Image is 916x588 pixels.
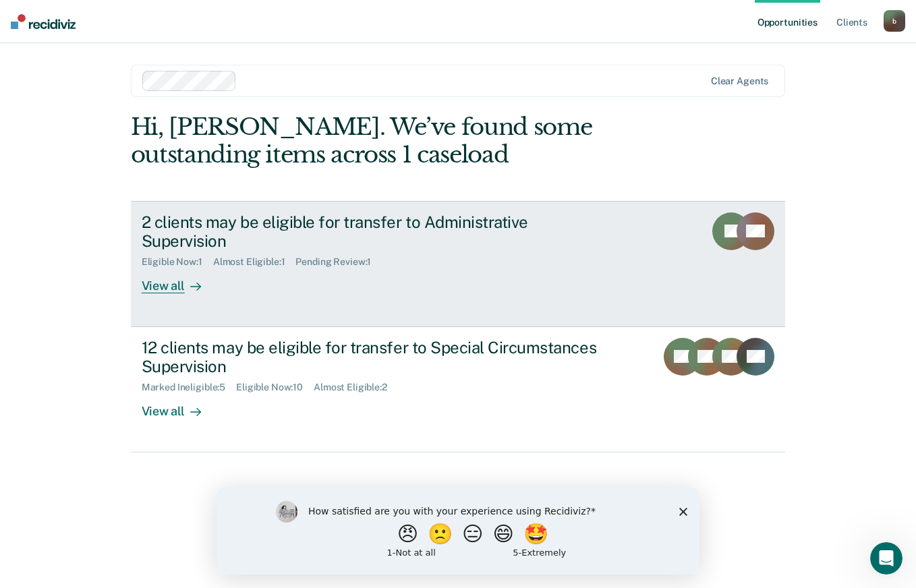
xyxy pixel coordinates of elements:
a: 12 clients may be eligible for transfer to Special Circumstances SupervisionMarked Ineligible:5El... [131,327,786,452]
div: Marked Ineligible : 5 [142,382,236,393]
div: Hi, [PERSON_NAME]. We’ve found some outstanding items across 1 caseload [131,113,654,169]
div: Almost Eligible : 1 [213,256,296,268]
img: Recidiviz [11,14,76,29]
div: Eligible Now : 1 [142,256,213,268]
iframe: Survey by Kim from Recidiviz [217,488,699,575]
div: Almost Eligible : 2 [314,382,398,393]
div: 2 clients may be eligible for transfer to Administrative Supervision [142,212,615,252]
div: Clear agents [711,76,768,87]
div: 12 clients may be eligible for transfer to Special Circumstances Supervision [142,338,615,377]
a: 2 clients may be eligible for transfer to Administrative SupervisionEligible Now:1Almost Eligible... [131,201,786,327]
div: View all [142,268,217,294]
div: View all [142,393,217,419]
button: b [884,10,905,32]
div: Eligible Now : 10 [236,382,314,393]
iframe: Intercom live chat [870,542,903,575]
div: Pending Review : 1 [295,256,382,268]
